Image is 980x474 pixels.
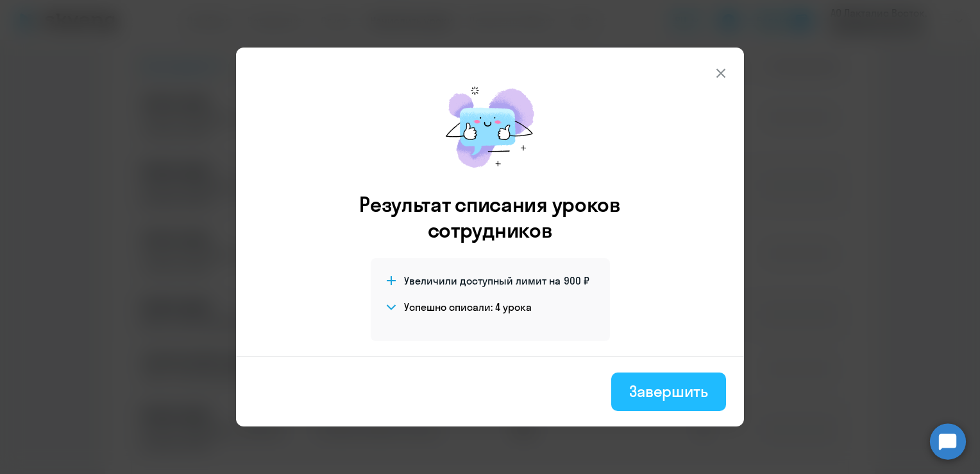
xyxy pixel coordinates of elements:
[404,274,561,288] span: Увеличили доступный лимит на
[564,274,589,288] span: 900 ₽
[611,373,726,411] button: Завершить
[404,300,532,314] h4: Успешно списали: 4 урока
[342,191,638,243] h3: Результат списания уроков сотрудников
[629,381,708,401] div: Завершить
[432,73,548,181] img: mirage-message.png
